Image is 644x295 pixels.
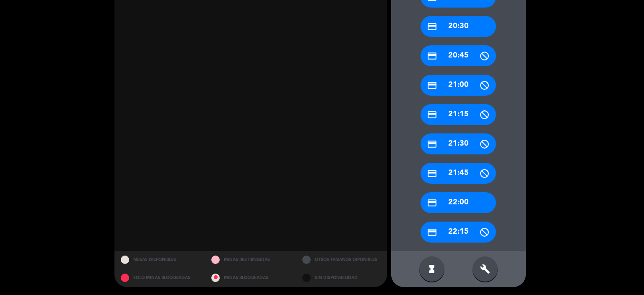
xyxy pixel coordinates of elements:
[421,104,496,125] div: 21:15
[427,227,437,238] i: credit_card
[427,264,437,274] i: hourglass_full
[427,21,437,32] i: credit_card
[205,251,296,269] div: MESAS RESTRINGIDAS
[114,251,205,269] div: MESAS DISPONIBLES
[427,110,437,120] i: credit_card
[421,133,496,154] div: 21:30
[421,45,496,66] div: 20:45
[427,139,437,149] i: credit_card
[427,168,437,179] i: credit_card
[205,269,296,287] div: MESAS BLOQUEADAS
[421,222,496,243] div: 22:15
[421,75,496,96] div: 21:00
[296,251,387,269] div: OTROS TAMAÑOS DIPONIBLES
[427,198,437,208] i: credit_card
[427,80,437,91] i: credit_card
[421,163,496,184] div: 21:45
[114,269,205,287] div: SOLO MESAS BLOQUEADAS
[296,269,387,287] div: SIN DISPONIBILIDAD
[480,264,490,274] i: build
[427,51,437,61] i: credit_card
[421,16,496,37] div: 20:30
[421,192,496,213] div: 22:00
